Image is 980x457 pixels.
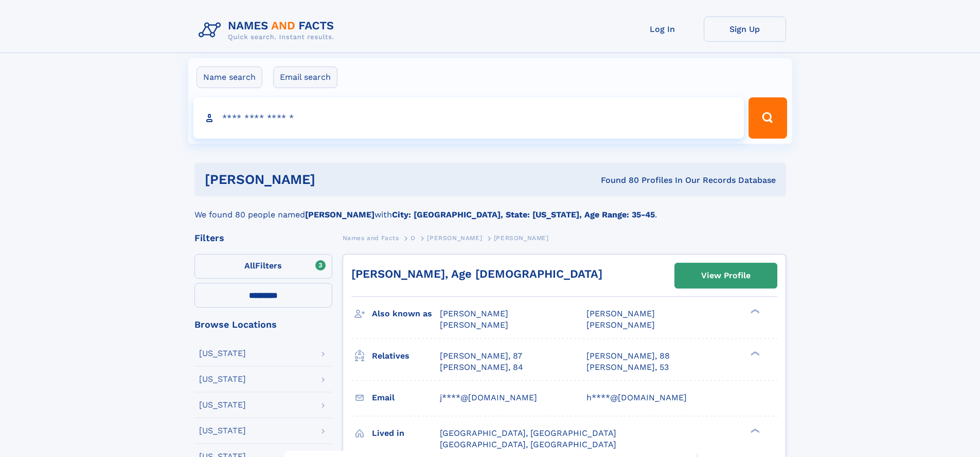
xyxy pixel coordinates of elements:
[748,350,760,357] div: ❯
[392,210,655,219] b: City: [GEOGRAPHIC_DATA], State: [US_STATE], Age Range: 35-45
[586,350,670,362] a: [PERSON_NAME], 88
[440,362,523,373] a: [PERSON_NAME], 84
[273,66,337,88] label: Email search
[621,16,704,42] a: Log In
[372,425,440,442] h3: Lived in
[199,349,246,358] div: [US_STATE]
[440,428,616,438] span: [GEOGRAPHIC_DATA], [GEOGRAPHIC_DATA]
[411,231,416,244] a: O
[244,261,255,270] span: All
[586,320,655,330] span: [PERSON_NAME]
[440,320,508,330] span: [PERSON_NAME]
[494,234,549,242] span: [PERSON_NAME]
[586,309,655,318] span: [PERSON_NAME]
[372,389,440,407] h3: Email
[458,175,776,186] div: Found 80 Profiles In Our Records Database
[194,196,786,221] div: We found 80 people named with .
[199,401,246,409] div: [US_STATE]
[193,97,744,139] input: search input
[586,362,669,373] a: [PERSON_NAME], 53
[351,267,602,280] a: [PERSON_NAME], Age [DEMOGRAPHIC_DATA]
[675,263,777,288] a: View Profile
[197,66,262,88] label: Name search
[194,16,343,44] img: Logo Names and Facts
[440,309,508,318] span: [PERSON_NAME]
[305,210,375,219] b: [PERSON_NAME]
[440,439,616,449] span: [GEOGRAPHIC_DATA], [GEOGRAPHIC_DATA]
[194,233,332,243] div: Filters
[411,234,416,242] span: O
[343,231,399,244] a: Names and Facts
[748,308,760,315] div: ❯
[372,305,440,323] h3: Also known as
[748,427,760,434] div: ❯
[427,234,482,242] span: [PERSON_NAME]
[194,254,332,279] label: Filters
[427,231,482,244] a: [PERSON_NAME]
[194,320,332,329] div: Browse Locations
[440,350,522,362] a: [PERSON_NAME], 87
[701,264,751,287] div: View Profile
[704,16,786,42] a: Sign Up
[372,347,440,365] h3: Relatives
[199,375,246,383] div: [US_STATE]
[749,97,787,139] button: Search Button
[199,427,246,435] div: [US_STATE]
[205,173,458,186] h1: [PERSON_NAME]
